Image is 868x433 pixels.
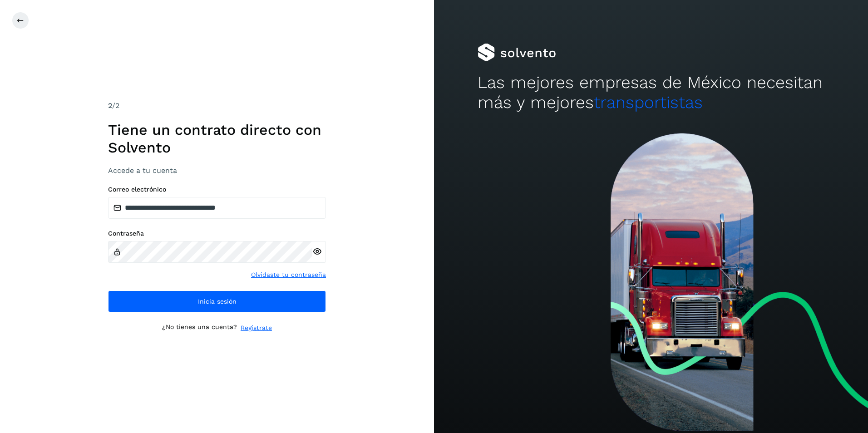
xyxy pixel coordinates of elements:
h1: Tiene un contrato directo con Solvento [108,121,326,156]
label: Contraseña [108,230,326,237]
label: Correo electrónico [108,186,326,193]
a: Regístrate [241,323,272,333]
span: transportistas [594,93,703,112]
h2: Las mejores empresas de México necesitan más y mejores [478,73,825,113]
button: Inicia sesión [108,290,326,312]
p: ¿No tienes una cuenta? [162,323,237,333]
a: Olvidaste tu contraseña [251,270,326,280]
h3: Accede a tu cuenta [108,166,326,175]
div: /2 [108,100,326,111]
span: Inicia sesión [198,298,237,305]
span: 2 [108,101,112,110]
